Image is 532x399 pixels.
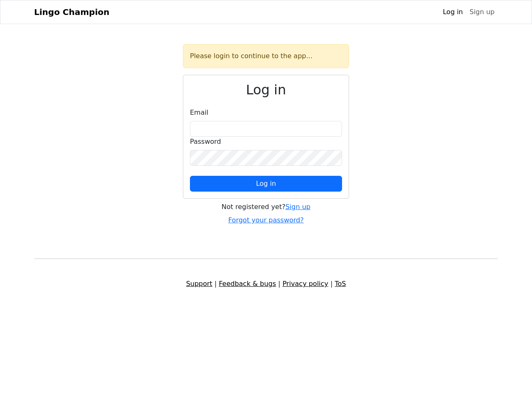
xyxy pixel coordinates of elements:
a: Sign up [286,203,310,211]
a: Forgot your password? [228,216,304,224]
a: ToS [335,280,346,288]
a: Feedback & bugs [219,280,276,288]
div: | | | [29,279,503,289]
a: Sign up [466,4,498,20]
h2: Log in [190,82,342,98]
a: Log in [439,4,466,20]
label: Password [190,137,221,147]
a: Lingo Champion [34,4,109,20]
span: Log in [256,180,276,187]
div: Not registered yet? [183,202,349,212]
a: Privacy policy [283,280,328,288]
label: Email [190,108,208,118]
button: Log in [190,176,342,192]
a: Support [186,280,212,288]
div: Please login to continue to the app... [183,44,349,68]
